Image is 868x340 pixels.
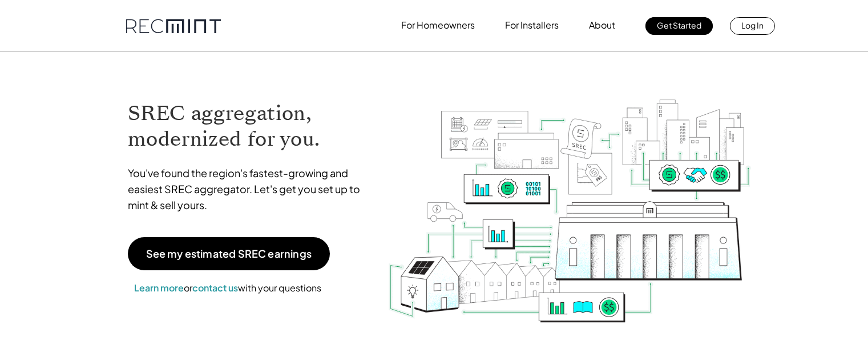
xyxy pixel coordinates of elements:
a: Learn more [134,282,184,294]
p: For Homeowners [401,17,475,33]
p: Log In [741,17,764,33]
p: or with your questions [128,281,328,295]
a: Log In [730,17,775,35]
p: Get Started [657,17,701,33]
img: RECmint value cycle [387,69,752,326]
a: See my estimated SREC earnings [128,237,330,270]
a: Get Started [645,17,713,35]
a: contact us [192,282,238,294]
p: You've found the region's fastest-growing and easiest SREC aggregator. Let's get you set up to mi... [128,165,371,213]
p: About [589,17,615,33]
h1: SREC aggregation, modernized for you. [128,101,371,152]
p: See my estimated SREC earnings [146,249,312,259]
p: For Installers [505,17,559,33]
